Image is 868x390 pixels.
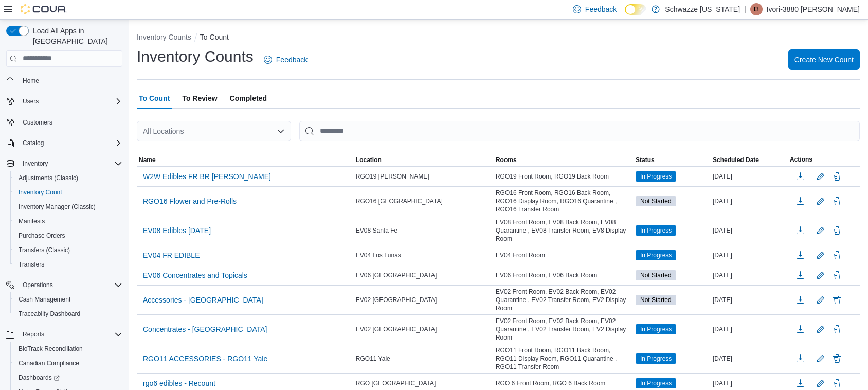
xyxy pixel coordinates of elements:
[354,154,494,166] button: Location
[19,328,122,341] span: Reports
[143,353,267,364] span: RGO11 ACCESSORIES - RGO11 Yale
[711,224,788,237] div: [DATE]
[640,379,672,388] span: In Progress
[356,251,401,259] span: EV04 Los Lunas
[711,170,788,183] div: [DATE]
[494,315,634,344] div: EV02 Front Room, EV02 Back Room, EV02 Quarantine , EV02 Transfer Room, EV2 Display Room
[19,157,122,170] span: Inventory
[10,228,126,243] button: Purchase Orders
[143,171,271,182] span: W2W Edibles FR BR [PERSON_NAME]
[356,226,397,235] span: EV08 Santa Fe
[14,357,83,369] a: Canadian Compliance
[831,377,843,389] button: Delete
[14,215,49,227] a: Manifests
[815,193,827,209] button: Edit count details
[356,379,436,387] span: RGO [GEOGRAPHIC_DATA]
[494,187,634,216] div: RGO16 Front Room, RGO16 Back Room, RGO16 Display Room, RGO16 Quarantine , RGO16 Transfer Room
[19,174,78,182] span: Adjustments (Classic)
[230,88,267,109] span: Completed
[143,295,263,305] span: Accessories - [GEOGRAPHIC_DATA]
[19,359,79,367] span: Canadian Compliance
[19,374,60,382] span: Dashboards
[10,370,126,385] a: Dashboards
[636,295,676,305] span: Not Started
[356,156,382,164] span: Location
[23,281,53,289] span: Operations
[711,377,788,389] div: [DATE]
[14,371,64,384] a: Dashboards
[640,295,672,305] span: Not Started
[634,154,711,166] button: Status
[139,169,275,184] button: W2W Edibles FR BR [PERSON_NAME]
[636,378,676,388] span: In Progress
[831,170,843,183] button: Delete
[356,325,437,333] span: EV02 [GEOGRAPHIC_DATA]
[23,330,44,339] span: Reports
[19,95,43,108] button: Users
[19,260,44,269] span: Transfers
[23,97,39,105] span: Users
[276,55,308,65] span: Feedback
[10,171,126,185] button: Adjustments (Classic)
[711,195,788,207] div: [DATE]
[143,378,215,388] span: rgo6 edibles - Recount
[14,258,122,271] span: Transfers
[636,324,676,334] span: In Progress
[19,217,45,225] span: Manifests
[815,223,827,238] button: Edit count details
[711,269,788,281] div: [DATE]
[713,156,759,164] span: Scheduled Date
[790,155,812,164] span: Actions
[182,88,217,109] span: To Review
[711,294,788,306] div: [DATE]
[636,156,655,164] span: Status
[19,95,122,108] span: Users
[19,157,52,170] button: Inventory
[640,271,672,280] span: Not Started
[10,292,126,307] button: Cash Management
[711,154,788,166] button: Scheduled Date
[19,345,83,353] span: BioTrack Reconciliation
[640,354,672,363] span: In Progress
[19,295,70,304] span: Cash Management
[19,203,96,211] span: Inventory Manager (Classic)
[137,154,354,166] button: Name
[356,172,429,181] span: RGO19 [PERSON_NAME]
[711,352,788,365] div: [DATE]
[14,186,122,199] span: Inventory Count
[754,3,759,15] span: I3
[2,115,126,130] button: Customers
[14,201,122,213] span: Inventory Manager (Classic)
[139,193,241,209] button: RGO16 Flower and Pre-Rolls
[494,286,634,314] div: EV02 Front Room, EV02 Back Room, EV02 Quarantine , EV02 Transfer Room, EV2 Display Room
[19,116,57,129] a: Customers
[139,268,251,283] button: EV06 Concentrates and Topicals
[10,243,126,257] button: Transfers (Classic)
[14,343,122,355] span: BioTrack Reconciliation
[636,196,676,206] span: Not Started
[21,4,67,14] img: Cova
[23,139,44,147] span: Catalog
[19,328,48,341] button: Reports
[14,172,122,184] span: Adjustments (Classic)
[137,46,254,67] h1: Inventory Counts
[356,271,437,279] span: EV06 [GEOGRAPHIC_DATA]
[14,293,75,306] a: Cash Management
[815,292,827,308] button: Edit count details
[10,257,126,272] button: Transfers
[14,229,122,242] span: Purchase Orders
[711,249,788,261] div: [DATE]
[19,188,62,197] span: Inventory Count
[831,294,843,306] button: Delete
[744,3,746,15] p: |
[2,73,126,88] button: Home
[14,371,122,384] span: Dashboards
[640,197,672,206] span: Not Started
[23,118,52,127] span: Customers
[831,224,843,237] button: Delete
[19,279,57,291] button: Operations
[640,325,672,334] span: In Progress
[10,307,126,321] button: Traceabilty Dashboard
[139,88,170,109] span: To Count
[494,154,634,166] button: Rooms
